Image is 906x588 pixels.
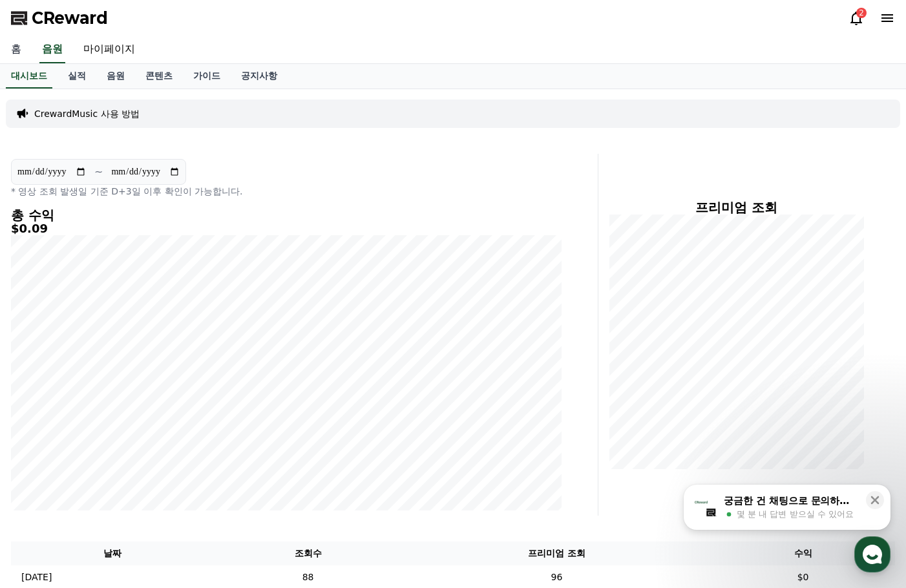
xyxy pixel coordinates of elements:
th: 조회수 [213,541,402,565]
span: 대화 [118,430,134,440]
a: 설정 [167,410,248,442]
h4: 프리미엄 조회 [609,200,864,215]
th: 날짜 [11,541,213,565]
th: 수익 [711,541,895,565]
a: 공지사항 [231,64,288,89]
a: 음원 [96,64,135,89]
p: [DATE] [21,571,52,584]
a: CReward [11,8,108,28]
a: 실적 [58,64,96,89]
div: 2 [856,8,867,18]
h5: $0.09 [11,222,562,235]
a: 홈 [4,410,85,442]
a: 마이페이지 [73,36,145,63]
a: 콘텐츠 [135,64,183,89]
a: 대화 [85,410,167,442]
span: CReward [32,8,108,28]
a: 홈 [1,36,32,63]
span: 설정 [200,429,215,439]
p: * 영상 조회 발생일 기준 D+3일 이후 확인이 가능합니다. [11,185,562,198]
a: 가이드 [183,64,231,89]
span: 홈 [41,429,48,439]
a: 대시보드 [6,64,52,89]
h4: 총 수익 [11,208,562,222]
p: ~ [94,164,103,180]
a: 2 [848,10,864,26]
a: CrewardMusic 사용 방법 [34,107,140,120]
a: 음원 [39,36,65,63]
th: 프리미엄 조회 [403,541,711,565]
